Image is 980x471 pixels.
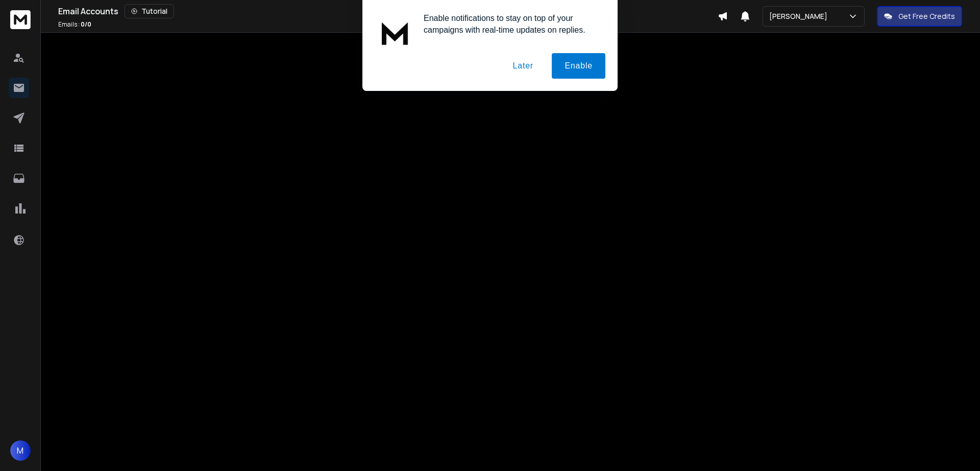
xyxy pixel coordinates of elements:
button: M [10,440,31,461]
img: notification icon [375,12,415,53]
div: Enable notifications to stay on top of your campaigns with real-time updates on replies. [415,12,605,36]
button: Later [500,53,546,79]
button: Enable [552,53,605,79]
